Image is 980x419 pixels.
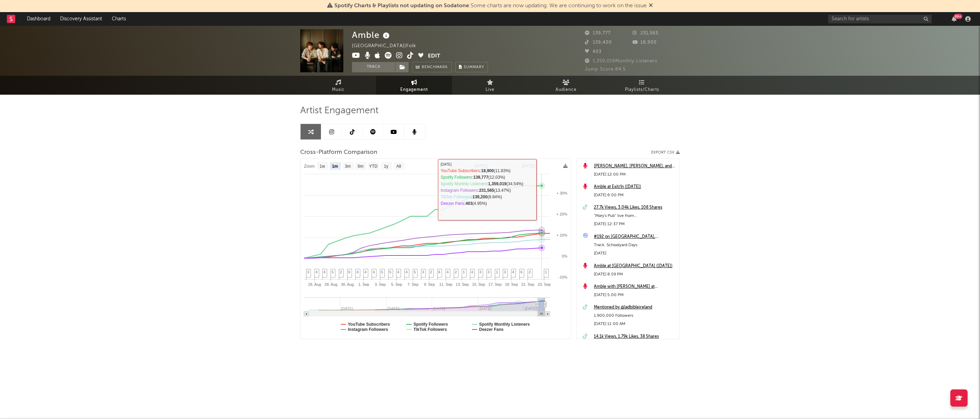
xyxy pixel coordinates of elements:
div: [DATE] 5:00 PM [594,291,676,299]
div: [DATE] [594,249,676,258]
span: 2 [455,270,457,274]
a: Amble at [GEOGRAPHIC_DATA] ([DATE]) [594,262,676,270]
span: 4 [373,270,375,274]
span: 5 [332,270,334,274]
text: 1. Sep [358,282,369,286]
text: All [396,164,401,169]
span: 6 [520,270,522,274]
text: TikTok Followers [413,327,447,332]
text: 21. Sep [521,282,535,286]
text: 11. Sep [439,282,452,286]
div: 99 + [954,14,962,19]
text: 26. Aug [308,282,321,286]
span: Engagement [400,86,428,94]
span: Artist Engagement [300,107,379,115]
text: 9. Sep [424,282,435,286]
text: 17. Sep [489,282,502,286]
text: Spotify Followers [413,322,448,327]
a: Audience [528,76,604,95]
button: Track [352,62,395,72]
span: 231,565 [633,31,658,35]
text: 23. Sep [538,282,551,286]
span: 3 [479,270,481,274]
button: 99+ [952,16,957,22]
span: 4 [315,270,317,274]
div: [DATE] 11:00 AM [594,320,676,328]
a: Engagement [376,76,452,95]
span: 2 [529,270,531,274]
text: 3m [345,164,351,169]
div: [DATE] 12:37 PM [594,220,676,228]
span: 6 [348,270,350,274]
text: Zoom [304,164,315,169]
text: Deezer Fans [479,327,504,332]
text: 19. Sep [505,282,518,286]
text: 0% [562,254,567,258]
div: [DATE] 8:59 PM [594,270,676,279]
text: 30. Aug [341,282,354,286]
span: 5 [389,270,391,274]
span: 5 [381,270,383,274]
span: 4 [512,270,514,274]
a: Music [300,76,376,95]
a: #192 on [GEOGRAPHIC_DATA], [GEOGRAPHIC_DATA] [594,233,676,241]
a: Mentioned by @ladbibleireland [594,303,676,312]
text: 5. Sep [391,282,402,286]
text: Spotify Monthly Listeners [479,322,530,327]
span: 5 [414,270,416,274]
span: 3 [504,270,506,274]
a: Discovery Assistant [55,12,107,26]
text: + 30% [557,191,568,195]
span: Music [332,86,345,94]
span: Playlists/Charts [625,86,659,94]
div: 27.7k Views, 3.04k Likes, 108 Shares [594,203,676,212]
span: 4 [364,270,366,274]
text: 28. Aug [325,282,337,286]
span: 18,900 [633,40,657,45]
button: Export CSV [651,150,680,155]
div: [DATE] 6:00 PM [594,191,676,199]
text: 15. Sep [472,282,485,286]
a: Charts [107,12,131,26]
span: Summary [464,65,484,69]
input: Search for artists [828,15,932,23]
span: 3 [307,270,309,274]
div: [GEOGRAPHIC_DATA] | Folk [352,42,424,50]
text: + 10% [557,233,568,237]
span: 4 [356,270,359,274]
span: 4 [397,270,399,274]
a: 14.1k Views, 1.79k Likes, 38 Shares [594,333,676,341]
text: [DATE] [474,164,488,168]
div: 1,900,000 Followers [594,312,676,320]
text: 1y [384,164,388,169]
div: Amble at Exit/In ([DATE]) [594,183,676,191]
div: [DATE] 12:00 PM [594,170,676,179]
text: 1w [320,164,325,169]
text: 7. Sep [408,282,419,286]
span: 6 [438,270,440,274]
text: 1m [332,164,338,169]
button: Summary [455,62,488,72]
span: 4 [471,270,473,274]
span: Dismiss [649,3,653,9]
a: Playlists/Charts [604,76,680,95]
text: 13. Sep [456,282,469,286]
a: Amble with [PERSON_NAME] at [GEOGRAPHIC_DATA] ([DATE]) [594,283,676,291]
span: 3 [422,270,424,274]
span: Cross-Platform Comparison [300,148,377,157]
text: YTD [369,164,378,169]
text: 3. Sep [375,282,386,286]
span: 2 [430,270,432,274]
a: Dashboard [22,12,55,26]
span: 1 [463,270,465,274]
text: YouTube Subscribers [348,322,390,327]
span: 139,777 [585,31,611,35]
text: -10% [558,275,567,279]
div: [PERSON_NAME], [PERSON_NAME], and [PERSON_NAME] at [GEOGRAPHIC_DATA] ([DATE]) [594,162,676,170]
span: Audience [556,86,577,94]
span: 1 [496,270,498,274]
a: Live [452,76,528,95]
